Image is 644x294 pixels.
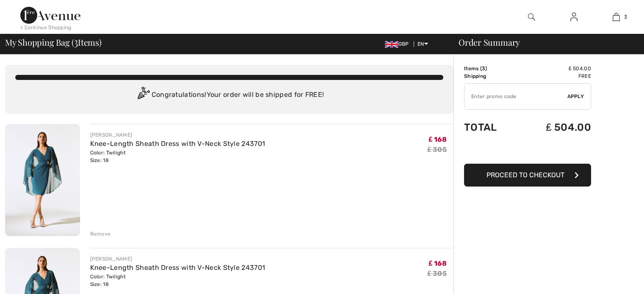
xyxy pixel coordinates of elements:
a: Knee-Length Sheath Dress with V-Neck Style 243701 [90,264,265,272]
td: Items ( ) [464,65,517,72]
span: 3 [624,13,627,21]
div: Color: Twilight Size: 18 [90,273,265,288]
a: Knee-Length Sheath Dress with V-Neck Style 243701 [90,140,265,148]
img: Knee-Length Sheath Dress with V-Neck Style 243701 [5,124,80,236]
span: ₤ 168 [429,259,447,267]
span: 3 [482,66,485,71]
input: Promo code [464,84,567,109]
span: Apply [567,93,584,100]
td: Total [464,113,517,142]
div: [PERSON_NAME] [90,131,265,139]
s: ₤ 305 [428,146,447,154]
div: Color: Twilight Size: 18 [90,149,265,164]
div: Order Summary [448,38,639,47]
td: Shipping [464,72,517,80]
iframe: PayPal [464,142,591,161]
div: < Continue Shopping [20,24,72,31]
td: ₤ 504.00 [517,65,591,72]
td: ₤ 504.00 [517,113,591,142]
div: Congratulations! Your order will be shipped for FREE! [15,87,443,104]
span: 3 [74,36,78,47]
span: My Shopping Bag ( Items) [5,38,102,47]
span: ₤ 168 [429,135,447,143]
img: My Info [570,12,578,22]
s: ₤ 305 [428,269,447,278]
a: Sign In [564,12,584,22]
img: search the website [528,12,535,22]
img: Congratulation2.svg [135,87,152,104]
img: UK Pound [385,41,398,48]
img: My Bag [613,12,620,22]
span: Proceed to Checkout [486,171,564,179]
span: GBP [385,41,412,47]
span: EN [417,41,428,47]
div: [PERSON_NAME] [90,255,265,263]
td: Free [517,72,591,80]
button: Proceed to Checkout [464,164,591,187]
div: Remove [90,230,111,238]
a: 3 [595,12,637,22]
img: 1ère Avenue [20,7,80,24]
